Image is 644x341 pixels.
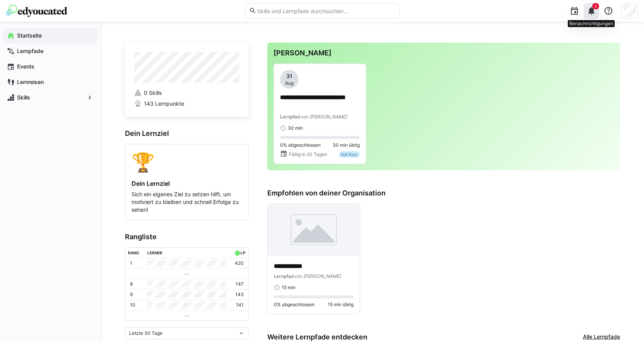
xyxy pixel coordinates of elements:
[132,180,242,187] h4: Dein Lernziel
[273,49,614,57] h3: [PERSON_NAME]
[285,80,294,86] span: Aug
[328,302,354,308] span: 15 min übrig
[125,129,249,138] h3: Dein Lernziel
[289,151,327,158] span: Fällig in 20 Tagen
[235,291,244,298] p: 143
[128,250,139,255] div: Rang
[130,260,132,266] p: 1
[268,204,360,256] img: image
[125,233,249,241] h3: Rangliste
[274,302,314,308] span: 0% abgeschlossen
[241,250,245,255] div: LP
[282,284,296,291] span: 15 min
[132,190,242,214] p: Sich ein eigenes Ziel zu setzen hilft, um motiviert zu bleiben und schnell Erfolge zu sehen!
[568,20,615,27] div: Benachrichtigungen
[144,89,162,97] span: 0 Skills
[132,151,242,173] div: 🏆
[288,125,303,131] span: 30 min
[294,273,341,279] span: von [PERSON_NAME]
[147,250,162,255] div: Lerner
[130,281,133,287] p: 8
[256,7,395,14] input: Skills und Lernpfade durchsuchen…
[286,72,292,80] span: 31
[235,260,244,266] p: 420
[134,89,239,97] a: 0 Skills
[339,151,360,158] div: Auf Kurs
[333,142,360,148] span: 30 min übrig
[274,273,294,279] span: Lernpfad
[267,189,620,197] h3: Empfohlen von deiner Organisation
[300,114,347,120] span: von [PERSON_NAME]
[594,4,597,9] span: 3
[130,302,135,308] p: 10
[236,302,244,308] p: 141
[130,291,133,298] p: 9
[236,281,244,287] p: 147
[280,114,300,120] span: Lernpfad
[280,142,321,148] span: 0% abgeschlossen
[129,330,162,336] span: Letzte 30 Tage
[144,100,184,108] span: 143 Lernpunkte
